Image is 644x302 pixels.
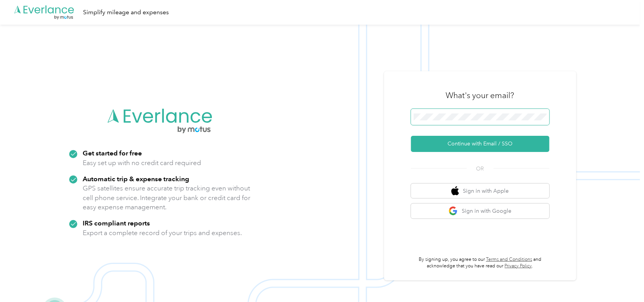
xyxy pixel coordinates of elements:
strong: IRS compliant reports [83,219,150,227]
div: Simplify mileage and expenses [83,8,169,17]
span: OR [467,165,494,173]
p: Easy set up with no credit card required [83,158,201,168]
button: google logoSign in with Google [411,204,549,219]
strong: Automatic trip & expense tracking [83,175,189,183]
p: Export a complete record of your trips and expenses. [83,228,242,238]
a: Privacy Policy [505,263,532,269]
a: Terms and Conditions [486,257,532,262]
button: apple logoSign in with Apple [411,184,549,199]
p: By signing up, you agree to our and acknowledge that you have read our . [411,256,549,270]
strong: Get started for free [83,149,142,157]
h3: What's your email? [446,90,514,101]
iframe: Everlance-gr Chat Button Frame [601,259,644,302]
button: Continue with Email / SSO [411,136,549,152]
img: google logo [449,206,458,216]
p: GPS satellites ensure accurate trip tracking even without cell phone service. Integrate your bank... [83,184,251,212]
img: apple logo [451,186,459,196]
